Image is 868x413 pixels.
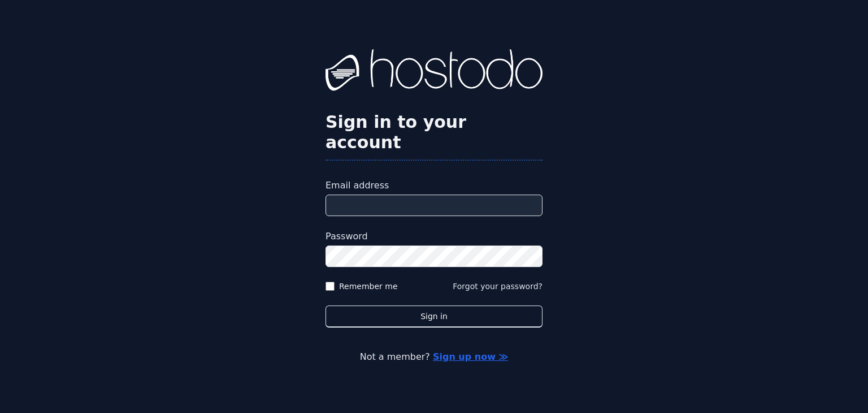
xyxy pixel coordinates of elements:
button: Forgot your password? [453,281,542,292]
button: Sign in [325,306,542,328]
h2: Sign in to your account [325,112,542,153]
label: Remember me [339,281,398,292]
label: Password [325,230,542,243]
p: Not a member? [54,350,814,364]
img: Hostodo [325,49,542,94]
a: Sign up now ≫ [433,351,508,362]
label: Email address [325,179,542,192]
